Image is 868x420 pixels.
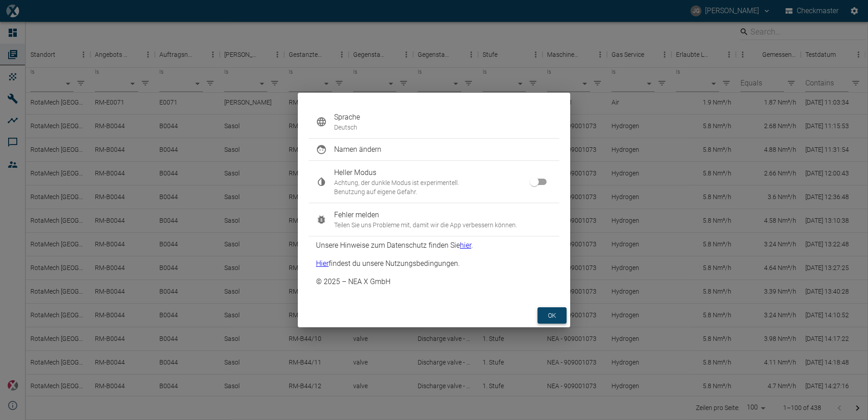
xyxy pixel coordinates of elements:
[460,241,471,250] a: hier
[334,220,552,230] p: Teilen Sie uns Probleme mit, damit wir die App verbessern können.
[334,167,538,178] span: Heller Modus
[309,139,559,160] div: Namen ändern
[334,123,552,132] p: Deutsch
[334,178,538,196] p: Achtung, der dunkle Modus ist experimentell. Benutzung auf eigene Gefahr.
[316,276,390,287] p: © 2025 – NEA X GmbH
[316,259,329,268] a: Hier
[309,105,559,138] div: SpracheDeutsch
[334,210,552,220] span: Fehler melden
[538,307,567,324] button: ok
[334,144,552,155] span: Namen ändern
[316,240,473,251] p: Unsere Hinweise zum Datenschutz finden Sie .
[309,203,559,236] div: Fehler meldenTeilen Sie uns Probleme mit, damit wir die App verbessern können.
[316,258,460,269] p: findest du unsere Nutzungsbedingungen.
[334,112,552,123] span: Sprache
